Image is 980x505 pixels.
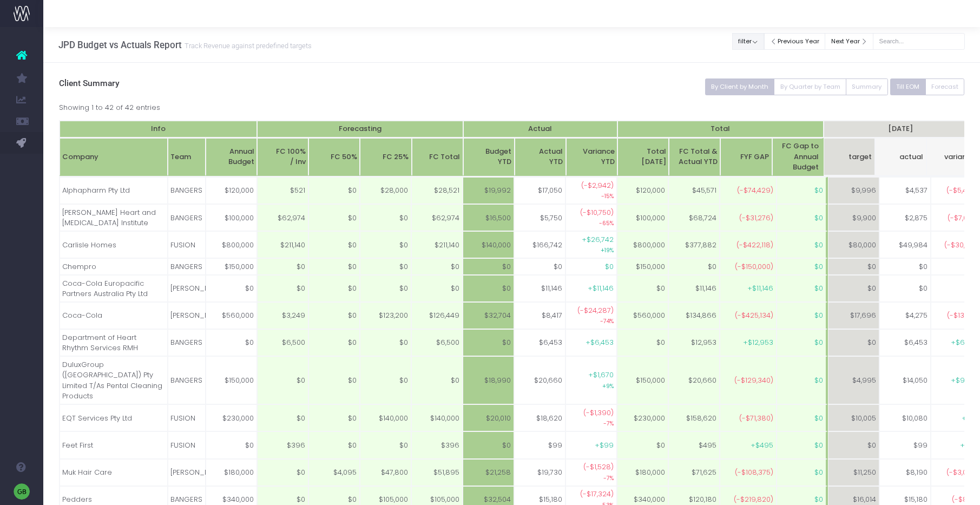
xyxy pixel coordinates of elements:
[739,413,773,424] span: (-$71,380)
[257,459,308,486] td: $0
[605,261,614,272] span: $0
[828,356,879,404] td: $4,995
[308,138,360,176] th: FC 50%: activate to sort column ascending
[514,356,565,404] td: $20,660
[828,459,879,486] td: $11,250
[168,302,206,329] td: [PERSON_NAME]
[946,185,979,196] span: (-$5,459)
[583,462,614,473] span: (-$1,528)
[828,329,879,356] td: $0
[962,413,979,424] span: +$75
[814,467,823,478] span: $0
[814,310,823,321] span: $0
[60,275,168,302] td: Coca-Cola Europacific Partners Australia Pty Ltd
[308,459,360,486] td: $4,095
[828,302,879,329] td: $17,696
[735,261,773,272] span: (-$150,000)
[617,459,668,486] td: $180,000
[617,204,668,231] td: $100,000
[828,177,879,204] td: $9,996
[734,375,773,386] span: (-$129,340)
[463,204,514,231] td: $16,500
[581,180,614,191] span: (-$2,942)
[824,138,875,176] th: Jul 25 targettarget: activate to sort column ascending
[951,375,979,386] span: +$9,055
[360,431,411,458] td: $0
[206,404,257,431] td: $230,000
[824,121,978,138] th: [DATE]
[308,356,360,404] td: $0
[206,138,257,176] th: Annual Budget: activate to sort column ascending
[206,204,257,231] td: $100,000
[206,329,257,356] td: $0
[206,258,257,275] td: $150,000
[599,218,614,227] small: -65%
[668,329,720,356] td: $12,953
[764,33,826,50] button: Previous Year
[668,204,720,231] td: $68,724
[257,231,308,258] td: $211,140
[411,275,463,302] td: $0
[617,329,668,356] td: $0
[14,483,30,500] img: images/default_profile_image.png
[411,431,463,458] td: $396
[514,302,565,329] td: $8,417
[814,283,823,294] span: $0
[206,302,257,329] td: $560,000
[705,78,888,95] div: Small button group
[617,177,668,204] td: $120,000
[603,473,614,482] small: -7%
[411,302,463,329] td: $126,449
[257,204,308,231] td: $62,974
[463,329,514,356] td: $0
[168,231,206,258] td: FUSION
[737,185,773,196] span: (-$74,429)
[182,40,312,50] small: Track Revenue against predefined targets
[60,404,168,431] td: EQT Services Pty Ltd
[360,459,411,486] td: $47,800
[601,191,614,200] small: -15%
[60,329,168,356] td: Department of Heart Rhythm Services RMH
[734,494,773,505] span: (-$219,820)
[206,275,257,302] td: $0
[705,78,775,95] button: By Client by Month
[952,494,979,505] span: (-$834)
[60,177,168,204] td: Alphapharm Pty Ltd
[308,431,360,458] td: $0
[308,275,360,302] td: $0
[206,459,257,486] td: $180,000
[879,258,931,275] td: $0
[668,177,720,204] td: $45,571
[948,213,979,224] span: (-$7,025)
[960,440,979,451] span: +$99
[360,275,411,302] td: $0
[879,231,931,258] td: $49,984
[617,121,824,138] th: Total
[463,121,617,138] th: Actual
[60,431,168,458] td: Feet First
[463,431,514,458] td: $0
[617,138,669,176] th: TotalMonday: activate to sort column ascending
[814,440,823,451] span: $0
[669,138,720,176] th: FC Total & Actual YTD: activate to sort column ascending
[873,33,965,50] input: Search...
[828,431,879,458] td: $0
[514,204,565,231] td: $5,750
[308,404,360,431] td: $0
[463,404,514,431] td: $20,010
[944,152,975,162] span: variance
[257,302,308,329] td: $3,249
[828,275,879,302] td: $0
[944,240,979,251] span: (-$30,016)
[60,138,168,176] th: Company: activate to sort column ascending
[814,413,823,424] span: $0
[814,337,823,348] span: $0
[411,258,463,275] td: $0
[668,258,720,275] td: $0
[926,138,978,176] th: Jul 25 variancevariance: activate to sort column ascending
[879,459,931,486] td: $8,190
[617,356,668,404] td: $150,000
[828,258,879,275] td: $0
[668,275,720,302] td: $11,146
[60,231,168,258] td: Carlisle Homes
